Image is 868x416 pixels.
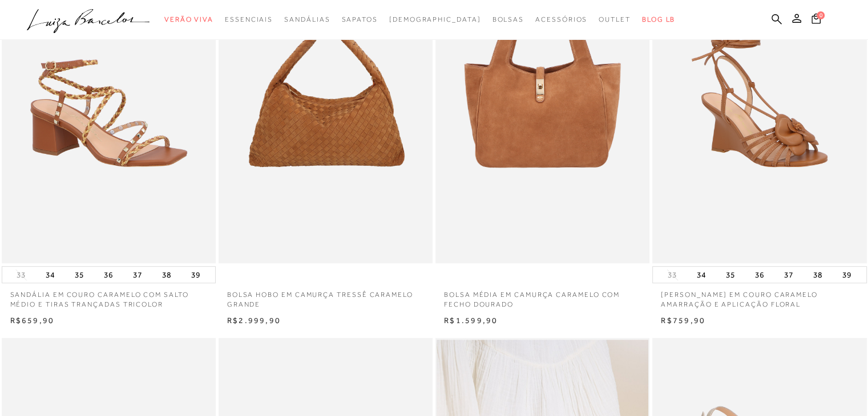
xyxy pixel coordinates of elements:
[642,9,675,30] a: BLOG LB
[693,267,709,283] button: 34
[164,15,213,23] span: Verão Viva
[227,316,281,325] span: R$2.999,90
[664,270,680,280] button: 33
[444,316,498,325] span: R$1.599,90
[389,15,481,23] span: [DEMOGRAPHIC_DATA]
[722,267,738,283] button: 35
[341,9,377,30] a: noSubCategoriesText
[284,9,330,30] a: noSubCategoriesText
[752,267,768,283] button: 36
[492,15,524,23] span: Bolsas
[599,9,631,30] a: noSubCategoriesText
[13,270,29,280] button: 33
[159,267,175,283] button: 38
[389,9,481,30] a: noSubCategoriesText
[341,15,377,23] span: Sapatos
[2,283,216,309] a: SANDÁLIA EM COURO CARAMELO COM SALTO MÉDIO E TIRAS TRANÇADAS TRICOLOR
[661,316,705,325] span: R$759,90
[599,15,631,23] span: Outlet
[652,283,866,309] a: [PERSON_NAME] EM COURO CARAMELO AMARRAÇÃO E APLICAÇÃO FLORAL
[10,316,55,325] span: R$659,90
[808,13,824,28] button: 0
[225,15,273,23] span: Essenciais
[225,9,273,30] a: noSubCategoriesText
[535,15,587,23] span: Acessórios
[492,9,524,30] a: noSubCategoriesText
[839,267,855,283] button: 39
[781,267,797,283] button: 37
[100,267,116,283] button: 36
[71,267,87,283] button: 35
[42,267,58,283] button: 34
[535,9,587,30] a: noSubCategoriesText
[435,283,649,309] a: BOLSA MÉDIA EM CAMURÇA CARAMELO COM FECHO DOURADO
[642,15,675,23] span: BLOG LB
[130,267,146,283] button: 37
[188,267,204,283] button: 39
[810,267,826,283] button: 38
[284,15,330,23] span: Sandálias
[219,283,433,309] a: BOLSA HOBO EM CAMURÇA TRESSÊ CARAMELO GRANDE
[817,11,825,19] span: 0
[164,9,213,30] a: noSubCategoriesText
